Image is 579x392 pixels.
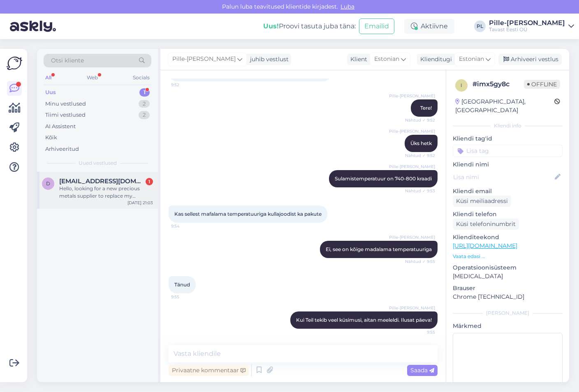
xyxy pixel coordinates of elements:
p: Brauser [453,284,563,293]
button: Emailid [359,18,394,34]
a: Pille-[PERSON_NAME]Tavast Eesti OÜ [489,20,574,33]
div: Web [85,72,100,83]
span: Estonian [374,55,399,64]
div: Küsi meiliaadressi [453,196,511,207]
span: 9:55 [171,294,202,300]
div: # imx5gy8c [472,79,524,89]
div: Privaatne kommentaar [169,365,249,376]
p: Operatsioonisüsteem [453,263,563,272]
span: Saada [410,367,434,374]
p: Chrome [TECHNICAL_ID] [453,293,563,301]
span: Pille-[PERSON_NAME] [389,164,435,170]
div: 1 [146,178,153,185]
input: Lisa nimi [453,173,553,182]
div: Minu vestlused [45,100,86,108]
span: 9:54 [171,223,202,229]
span: Kui Teil tekib veel küsimusi, aitan meeleldi. Ilusat päeva! [296,317,432,323]
div: Klient [347,55,367,64]
div: Aktiivne [404,19,454,34]
a: [URL][DOMAIN_NAME] [453,242,517,249]
div: Klienditugi [417,55,452,64]
div: Uus [45,88,56,97]
div: 1 [139,88,150,97]
span: Tere! [420,105,432,111]
div: Tavast Eesti OÜ [489,26,565,33]
span: i [461,82,462,88]
b: Uus! [263,22,279,30]
div: Arhiveeritud [45,145,79,153]
div: Socials [131,72,151,83]
div: Kliendi info [453,122,563,129]
span: 9:52 [171,82,202,88]
div: 2 [139,100,150,108]
span: Pille-[PERSON_NAME] [389,128,435,134]
span: Sulamistemperatuur on 740-800 kraadi [335,175,432,182]
div: juhib vestlust [247,55,289,64]
span: Pille-[PERSON_NAME] [389,305,435,311]
span: Üks hetk [410,140,432,146]
span: Estonian [459,55,484,64]
span: Pille-[PERSON_NAME] [389,234,435,240]
span: Nähtud ✓ 9:55 [404,258,435,265]
div: Tiimi vestlused [45,111,86,119]
span: Pille-[PERSON_NAME] [389,93,435,99]
span: 9:55 [404,329,435,335]
div: [GEOGRAPHIC_DATA], [GEOGRAPHIC_DATA] [455,97,554,115]
div: AI Assistent [45,122,76,131]
span: Ei, see on kõige madalama temperatuuriga [326,246,432,252]
span: Luba [338,3,357,10]
span: Nähtud ✓ 9:52 [404,117,435,123]
div: PL [474,21,486,32]
div: Hello, looking for a new precious metals supplier to replace my previous USA suppliers. Do you sh... [59,185,153,200]
p: Kliendi email [453,187,563,196]
div: Küsi telefoninumbrit [453,219,519,230]
input: Lisa tag [453,145,563,157]
p: Kliendi telefon [453,210,563,219]
span: Nähtud ✓ 9:52 [404,152,435,159]
span: deb@gemrapture.ca [59,178,145,185]
span: Nähtud ✓ 9:53 [404,188,435,194]
span: Tänud [174,281,190,288]
div: Pille-[PERSON_NAME] [489,20,565,26]
div: Kõik [45,134,57,142]
div: Arhiveeri vestlus [498,54,562,65]
span: d [46,180,50,187]
span: Kas sellest mafalama temperatuuriga kullajoodist ka pakute [174,211,322,217]
p: Märkmed [453,322,563,330]
p: Klienditeekond [453,233,563,242]
div: 2 [139,111,150,119]
span: Uued vestlused [79,159,117,167]
div: [DATE] 21:03 [127,200,153,206]
img: Askly Logo [7,55,22,71]
span: Offline [524,80,560,89]
p: Kliendi nimi [453,160,563,169]
div: Proovi tasuta juba täna: [263,21,356,31]
p: Vaata edasi ... [453,253,563,260]
div: [PERSON_NAME] [453,309,563,317]
p: Kliendi tag'id [453,134,563,143]
span: Otsi kliente [51,56,84,65]
div: All [44,72,53,83]
p: [MEDICAL_DATA] [453,272,563,281]
span: Pille-[PERSON_NAME] [172,55,236,64]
